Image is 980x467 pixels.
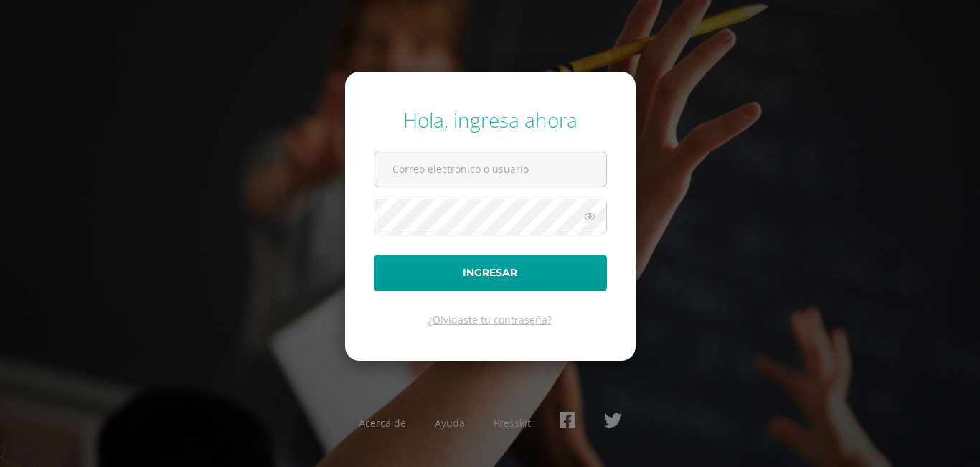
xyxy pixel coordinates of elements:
[374,255,607,291] button: Ingresar
[435,416,465,430] a: Ayuda
[374,151,606,187] input: Correo electrónico o usuario
[374,106,607,133] div: Hola, ingresa ahora
[494,416,531,430] a: Presskit
[359,416,406,430] a: Acerca de
[428,313,552,326] a: ¿Olvidaste tu contraseña?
